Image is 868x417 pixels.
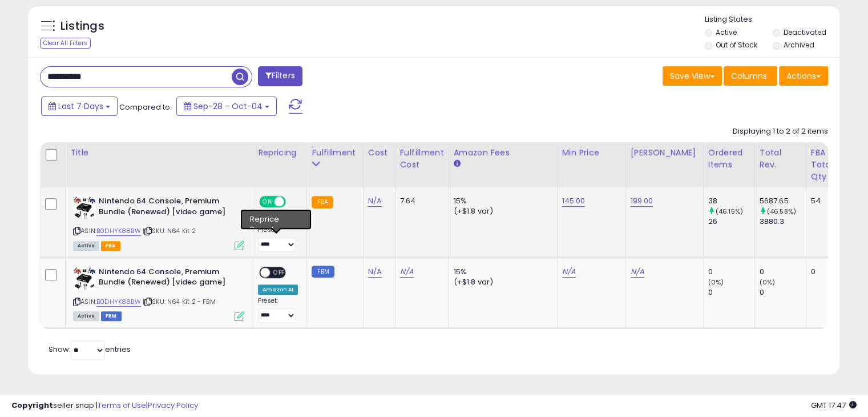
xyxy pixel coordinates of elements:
img: 41FStnAovvL._SL40_.jpg [73,196,96,219]
div: Title [70,147,248,159]
button: Sep-28 - Oct-04 [176,97,277,116]
div: seller snap | | [11,400,198,411]
div: 38 [708,196,754,206]
div: 0 [708,267,754,277]
div: Clear All Filters [40,38,91,49]
div: ASIN: [73,196,244,249]
div: 26 [708,216,754,227]
div: Amazon AI [258,284,298,295]
div: Min Price [562,147,621,159]
a: B0DHYK88BW [96,297,141,307]
small: (46.58%) [767,207,796,216]
span: Last 7 Days [58,101,103,112]
a: 145.00 [562,195,586,207]
span: Columns [731,70,767,82]
a: N/A [368,195,382,207]
span: ON [260,197,274,207]
span: 2025-10-12 17:47 GMT [811,400,857,411]
a: N/A [400,266,414,278]
button: Actions [779,66,828,86]
small: (46.15%) [716,207,743,216]
a: N/A [368,266,382,278]
strong: Copyright [11,400,53,411]
small: (0%) [760,278,776,287]
label: Deactivated [783,27,826,37]
label: Archived [783,40,814,50]
small: FBA [312,196,333,209]
a: N/A [562,266,576,278]
img: 41FStnAovvL._SL40_.jpg [73,267,96,290]
p: Listing States: [705,14,839,25]
div: 15% [454,267,548,277]
button: Columns [724,66,777,86]
div: Amazon Fees [454,147,552,159]
span: OFF [284,197,302,207]
h5: Listings [60,18,104,34]
span: Sep-28 - Oct-04 [193,101,263,112]
div: Fulfillment [312,147,358,159]
button: Filters [258,66,302,86]
div: 54 [811,196,829,206]
b: Nintendo 64 Console, Premium Bundle (Renewed) [video game] [99,196,237,220]
div: Ordered Items [708,147,750,171]
div: 5687.65 [760,196,806,206]
div: Cost [368,147,390,159]
div: Fulfillment Cost [400,147,444,171]
small: (0%) [708,278,724,287]
span: | SKU: N64 Kit 2 [143,226,196,235]
b: Nintendo 64 Console, Premium Bundle (Renewed) [video game] [99,267,237,291]
span: All listings currently available for purchase on Amazon [73,311,99,321]
button: Save View [663,66,722,86]
a: Privacy Policy [148,400,198,411]
div: [PERSON_NAME] [631,147,699,159]
div: 0 [708,287,754,298]
a: N/A [631,266,644,278]
small: Amazon Fees. [454,159,461,169]
span: OFF [270,267,288,277]
span: FBM [101,311,122,321]
div: Preset: [258,226,298,252]
label: Out of Stock [716,40,757,50]
div: 3880.3 [760,216,806,227]
div: FBA Total Qty [811,147,833,183]
div: (+$1.8 var) [454,277,548,287]
div: 0 [760,267,806,277]
span: FBA [101,241,120,251]
button: Last 7 Days [41,97,118,116]
div: Total Rev. [760,147,801,171]
span: All listings currently available for purchase on Amazon [73,241,99,251]
label: Active [716,27,737,37]
a: Terms of Use [98,400,146,411]
div: Displaying 1 to 2 of 2 items [733,126,828,137]
span: Compared to: [119,102,172,113]
span: | SKU: N64 Kit 2 - FBM [143,297,216,306]
div: Repricing [258,147,302,159]
div: (+$1.8 var) [454,206,548,216]
div: ASIN: [73,267,244,320]
span: Show: entries [49,344,131,355]
small: FBM [312,266,334,278]
div: 0 [760,287,806,298]
div: 15% [454,196,548,206]
div: 7.64 [400,196,440,206]
a: 199.00 [631,195,653,207]
div: Follow BB [258,214,292,224]
a: B0DHYK88BW [96,226,141,236]
div: Preset: [258,297,298,323]
div: 0 [811,267,829,277]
